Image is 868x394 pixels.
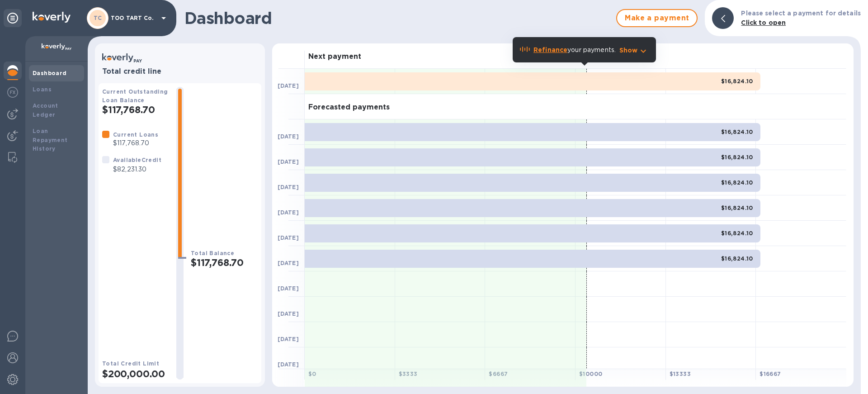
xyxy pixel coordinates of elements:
b: Refinance [533,46,567,53]
b: [DATE] [278,133,299,140]
h3: Forecasted payments [308,103,390,112]
b: $16,824.10 [721,230,753,237]
p: Show [619,46,638,55]
b: $16,824.10 [721,78,753,85]
b: $ 16667 [759,370,781,377]
b: Total Credit Limit [102,360,159,367]
p: TOO TART Co. [111,15,156,21]
b: [DATE] [278,361,299,368]
b: [DATE] [278,336,299,342]
p: your payments. [533,45,616,55]
h3: Next payment [308,52,361,61]
b: $16,824.10 [721,128,753,135]
h2: $117,768.70 [191,257,258,268]
b: $16,824.10 [721,179,753,186]
img: Foreign exchange [7,87,18,98]
b: Loans [33,86,52,93]
b: Available Credit [113,157,161,163]
b: [DATE] [278,158,299,165]
h2: $200,000.00 [102,368,169,380]
b: [DATE] [278,184,299,190]
b: Loan Repayment History [33,128,68,152]
p: $117,768.70 [113,138,158,148]
b: $16,824.10 [721,154,753,161]
b: $ 10000 [579,370,602,377]
button: Show [619,46,649,55]
b: [DATE] [278,285,299,292]
b: Current Outstanding Loan Balance [102,88,168,104]
b: Total Balance [191,250,234,256]
b: [DATE] [278,209,299,216]
h2: $117,768.70 [102,104,169,115]
div: Unpin categories [4,9,22,27]
img: Logo [33,12,71,23]
b: [DATE] [278,234,299,241]
button: Make a payment [616,9,698,27]
b: $16,824.10 [721,255,753,262]
b: $ 13333 [670,370,691,377]
b: Please select a payment for details [741,9,861,17]
p: $82,231.30 [113,165,161,174]
b: [DATE] [278,310,299,317]
b: $16,824.10 [721,204,753,211]
b: [DATE] [278,260,299,266]
b: Click to open [741,19,786,26]
b: TC [94,14,102,21]
span: Make a payment [624,13,689,24]
b: Dashboard [33,70,67,76]
b: Account Ledger [33,102,58,118]
h3: Total credit line [102,67,258,76]
b: Current Loans [113,131,158,138]
b: [DATE] [278,82,299,89]
h1: Dashboard [184,9,612,28]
